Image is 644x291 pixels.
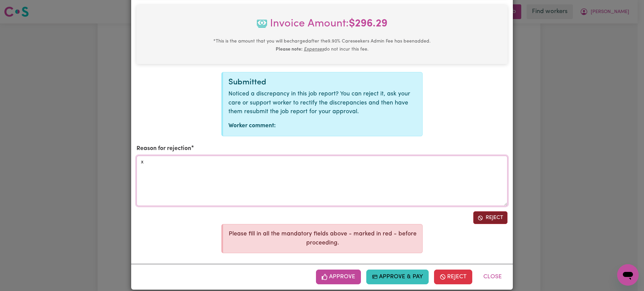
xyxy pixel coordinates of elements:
p: Noticed a discrepancy in this job report? You can reject it, ask your care or support worker to r... [228,90,417,116]
iframe: Button to launch messaging window [617,264,639,286]
button: Approve [316,270,361,284]
button: Close [478,270,507,284]
u: Expenses [304,47,324,52]
b: $ 296.29 [349,18,387,29]
b: Please note: [276,47,303,52]
strong: Worker comment: [228,123,276,129]
small: This is the amount that you will be charged after the 9.90 % Careseekers Admin Fee has been added... [213,39,431,52]
textarea: x [137,156,507,206]
span: Submitted [228,78,266,86]
label: Reason for rejection [137,144,191,153]
p: Please fill in all the mandatory fields above - marked in red - before proceeding. [228,230,417,247]
button: Reject job report [473,211,507,224]
button: Reject [434,270,472,284]
span: Invoice Amount: [142,16,502,37]
button: Approve & Pay [366,270,429,284]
